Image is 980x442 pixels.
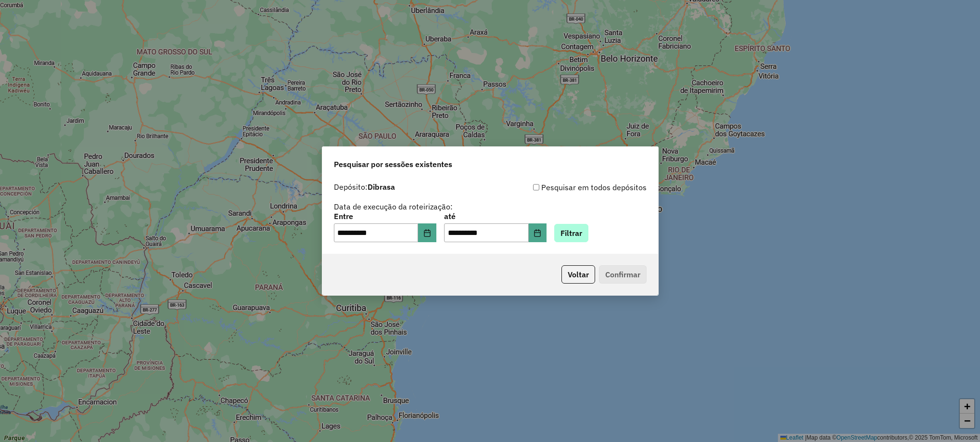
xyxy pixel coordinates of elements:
strong: Dibrasa [368,182,395,192]
button: Filtrar [554,224,588,242]
button: Voltar [561,265,595,284]
button: Choose Date [529,223,547,243]
div: Pesquisar em todos depósitos [490,182,647,193]
label: Data de execução da roteirização: [334,201,453,212]
label: Depósito: [334,181,395,193]
button: Choose Date [418,223,436,243]
label: Entre [334,210,436,222]
span: Pesquisar por sessões existentes [334,158,452,170]
label: até [444,210,547,222]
